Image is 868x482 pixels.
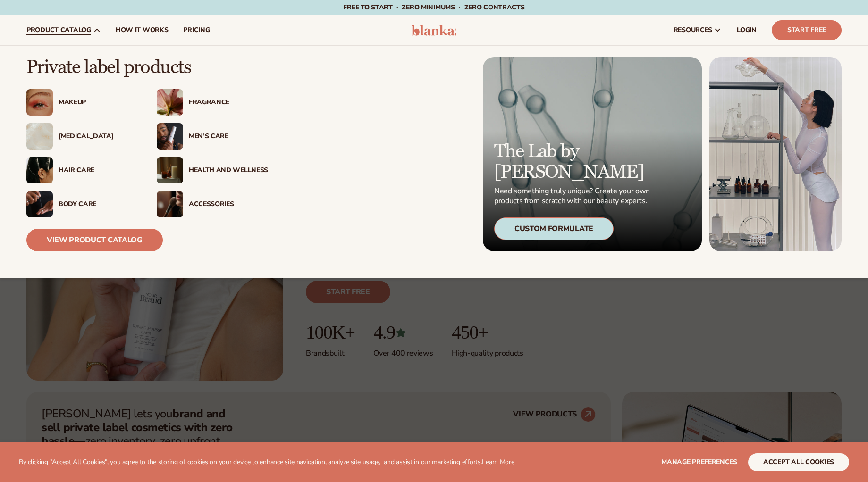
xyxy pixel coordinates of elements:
[482,457,514,466] a: Learn More
[412,25,456,36] img: logo
[157,157,268,183] a: Candles and incense on table. Health And Wellness
[189,133,268,141] div: Men’s Care
[26,229,163,251] a: View Product Catalog
[772,20,842,40] a: Start Free
[343,3,524,12] span: Free to start · ZERO minimums · ZERO contracts
[729,15,764,45] a: LOGIN
[748,453,849,471] button: accept all cookies
[157,123,268,150] a: Male holding moisturizer bottle. Men’s Care
[26,123,53,150] img: Cream moisturizer swatch.
[26,89,53,116] img: Female with glitter eye makeup.
[157,191,183,217] img: Female with makeup brush.
[661,457,737,466] span: Manage preferences
[157,123,183,150] img: Male holding moisturizer bottle.
[59,200,138,208] div: Body Care
[494,186,653,206] p: Need something truly unique? Create your own products from scratch with our beauty experts.
[494,217,614,240] div: Custom Formulate
[483,57,702,251] a: Microscopic product formula. The Lab by [PERSON_NAME] Need something truly unique? Create your ow...
[26,123,138,150] a: Cream moisturizer swatch. [MEDICAL_DATA]
[737,26,757,34] span: LOGIN
[26,191,138,217] a: Male hand applying moisturizer. Body Care
[157,89,183,116] img: Pink blooming flower.
[59,133,138,141] div: [MEDICAL_DATA]
[116,26,169,34] span: How It Works
[189,166,268,175] div: Health And Wellness
[26,26,91,34] span: product catalog
[26,191,53,217] img: Male hand applying moisturizer.
[59,99,138,107] div: Makeup
[661,453,737,471] button: Manage preferences
[176,15,217,45] a: pricing
[26,89,138,116] a: Female with glitter eye makeup. Makeup
[494,141,653,183] p: The Lab by [PERSON_NAME]
[108,15,176,45] a: How It Works
[26,157,138,183] a: Female hair pulled back with clips. Hair Care
[59,166,138,175] div: Hair Care
[26,57,268,78] p: Private label products
[674,26,712,34] span: resources
[157,191,268,217] a: Female with makeup brush. Accessories
[666,15,729,45] a: resources
[709,57,842,251] img: Female in lab with equipment.
[19,15,108,45] a: product catalog
[189,99,268,107] div: Fragrance
[157,157,183,183] img: Candles and incense on table.
[157,89,268,116] a: Pink blooming flower. Fragrance
[26,157,53,183] img: Female hair pulled back with clips.
[183,26,210,34] span: pricing
[189,200,268,208] div: Accessories
[19,458,514,466] p: By clicking "Accept All Cookies", you agree to the storing of cookies on your device to enhance s...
